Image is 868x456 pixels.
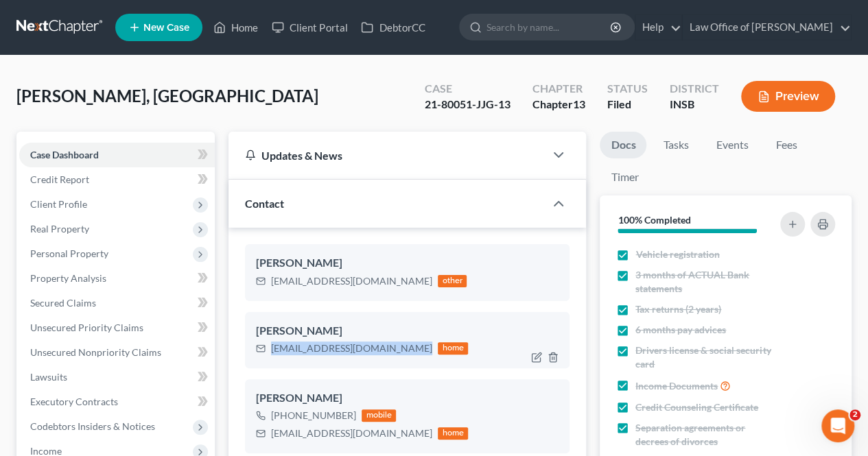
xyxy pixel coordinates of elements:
div: [EMAIL_ADDRESS][DOMAIN_NAME] [271,274,432,288]
span: Separation agreements or decrees of divorces [635,421,777,448]
span: Codebtors Insiders & Notices [30,420,155,432]
span: Real Property [30,223,89,235]
div: mobile [362,409,396,422]
span: 13 [573,97,585,110]
div: Chapter [532,81,585,97]
a: Fees [764,132,808,158]
span: 2 [849,409,860,420]
div: INSB [670,97,719,112]
iframe: Intercom live chat [821,409,854,442]
span: Lawsuits [30,371,67,383]
span: Drivers license & social security card [635,344,777,371]
div: 21-80051-JJG-13 [425,97,511,112]
a: Tasks [652,132,699,158]
span: [PERSON_NAME], [GEOGRAPHIC_DATA] [16,86,318,106]
span: Credit Counseling Certificate [635,400,758,414]
span: Unsecured Nonpriority Claims [30,346,161,358]
div: [PERSON_NAME] [256,255,559,272]
a: Timer [600,164,649,191]
span: Property Analysis [30,272,106,284]
a: Help [635,15,681,40]
div: Updates & News [245,148,528,163]
strong: 100% Completed [618,214,690,226]
input: Search by name... [486,14,612,40]
a: Client Portal [265,15,354,40]
a: Unsecured Priority Claims [19,315,215,340]
span: Tax returns (2 years) [635,302,721,316]
div: home [438,427,468,440]
div: [PERSON_NAME] [256,390,559,407]
span: Contact [245,197,284,210]
a: Unsecured Nonpriority Claims [19,340,215,365]
div: Case [425,81,511,97]
a: Secured Claims [19,291,215,315]
div: Chapter [532,97,585,112]
a: Credit Report [19,167,215,192]
div: Filed [607,97,648,112]
a: Docs [600,132,646,158]
a: Property Analysis [19,266,215,291]
span: 6 months pay advices [635,323,726,337]
div: other [438,275,467,287]
span: Client Profile [30,198,87,210]
a: Case Dashboard [19,143,215,167]
span: Vehicle registration [635,248,719,261]
span: New Case [143,23,189,33]
div: Status [607,81,648,97]
a: Lawsuits [19,365,215,389]
div: [PHONE_NUMBER] [271,409,356,422]
span: Secured Claims [30,297,96,309]
button: Preview [741,81,835,112]
span: Case Dashboard [30,149,99,160]
div: [EMAIL_ADDRESS][DOMAIN_NAME] [271,341,432,355]
a: Events [705,132,759,158]
div: District [670,81,719,97]
div: [PERSON_NAME] [256,323,559,339]
span: 3 months of ACTUAL Bank statements [635,268,777,296]
a: DebtorCC [354,15,432,40]
span: Credit Report [30,173,89,185]
span: Income Documents [635,379,718,393]
span: Unsecured Priority Claims [30,322,143,333]
div: home [438,342,468,355]
span: Personal Property [30,248,108,259]
a: Executory Contracts [19,389,215,414]
span: Executory Contracts [30,396,118,407]
a: Law Office of [PERSON_NAME] [683,15,851,40]
div: [EMAIL_ADDRESS][DOMAIN_NAME] [271,427,432,440]
a: Home [207,15,265,40]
